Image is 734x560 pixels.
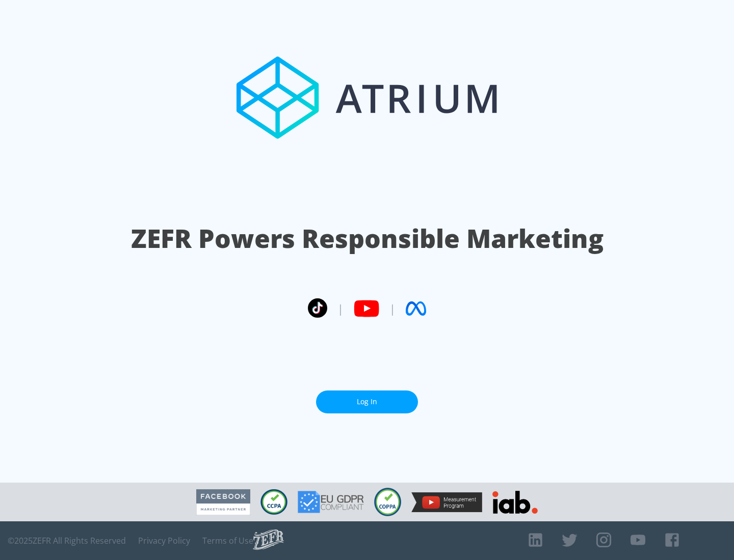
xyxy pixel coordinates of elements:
span: | [389,301,396,316]
img: COPPA Compliant [374,488,401,516]
img: GDPR Compliant [298,491,364,513]
img: CCPA Compliant [260,489,287,515]
img: YouTube Measurement Program [411,492,482,512]
span: | [337,301,344,316]
h1: ZEFR Powers Responsible Marketing [131,221,604,256]
a: Terms of Use [202,536,253,546]
span: © 2025 ZEFR All Rights Reserved [8,536,126,546]
img: IAB [492,491,538,514]
a: Log In [316,390,418,413]
a: Privacy Policy [138,536,190,546]
img: Facebook Marketing Partner [196,489,250,515]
